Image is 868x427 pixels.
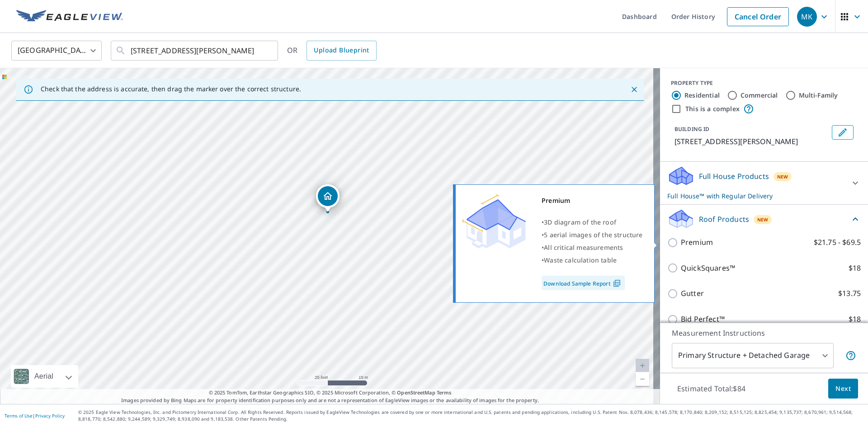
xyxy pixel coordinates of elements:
[636,372,649,386] a: Current Level 20, Zoom Out
[675,136,828,147] p: [STREET_ADDRESS][PERSON_NAME]
[542,194,643,207] div: Premium
[131,38,259,63] input: Search by address or latitude-longitude
[397,389,435,396] a: OpenStreetMap
[849,263,861,274] p: $18
[681,314,725,325] p: Bid Perfect™
[675,125,709,133] p: BUILDING ID
[542,241,643,254] div: •
[611,279,623,287] img: Pdf Icon
[828,379,858,399] button: Next
[845,350,856,361] span: Your report will include the primary structure and a detached garage if one exists.
[32,365,56,388] div: Aerial
[462,194,526,249] img: Premium
[699,214,749,225] p: Roof Products
[636,359,649,372] a: Current Level 20, Zoom In Disabled
[667,191,844,201] p: Full House™ with Regular Delivery
[667,208,861,230] div: Roof ProductsNew
[314,45,369,56] span: Upload Blueprint
[5,413,65,418] p: |
[699,171,769,182] p: Full House Products
[681,288,704,299] p: Gutter
[544,230,642,239] span: 5 aerial images of the structure
[799,91,838,100] label: Multi-Family
[544,243,623,252] span: All critical measurements
[681,237,713,248] p: Premium
[741,91,778,100] label: Commercial
[835,383,851,394] span: Next
[41,85,301,93] p: Check that the address is accurate, then drag the marker over the correct structure.
[838,288,861,299] p: $13.75
[671,79,857,87] div: PROPERTY TYPE
[832,125,854,140] button: Edit building 1
[542,229,643,241] div: •
[797,7,817,27] div: MK
[437,389,452,396] a: Terms
[777,173,788,180] span: New
[307,41,376,61] a: Upload Blueprint
[316,184,340,212] div: Dropped pin, building 1, Residential property, 45 George St Taneytown, MD 21787
[287,41,377,61] div: OR
[11,365,78,388] div: Aerial
[542,216,643,229] div: •
[5,413,33,419] a: Terms of Use
[209,389,452,397] span: © 2025 TomTom, Earthstar Geographics SIO, © 2025 Microsoft Corporation, ©
[542,276,625,290] a: Download Sample Report
[35,413,65,419] a: Privacy Policy
[757,216,769,223] span: New
[684,91,720,100] label: Residential
[681,263,735,274] p: QuickSquares™
[670,379,753,399] p: Estimated Total: $84
[542,254,643,267] div: •
[16,10,123,23] img: EV Logo
[849,314,861,325] p: $18
[672,328,856,338] p: Measurement Instructions
[685,104,740,113] label: This is a complex
[78,409,863,422] p: © 2025 Eagle View Technologies, Inc. and Pictometry International Corp. All Rights Reserved. Repo...
[544,218,616,226] span: 3D diagram of the roof
[667,165,861,201] div: Full House ProductsNewFull House™ with Regular Delivery
[814,237,861,248] p: $21.75 - $69.5
[544,256,617,264] span: Waste calculation table
[628,84,640,95] button: Close
[727,7,789,26] a: Cancel Order
[672,343,834,368] div: Primary Structure + Detached Garage
[11,38,102,63] div: [GEOGRAPHIC_DATA]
